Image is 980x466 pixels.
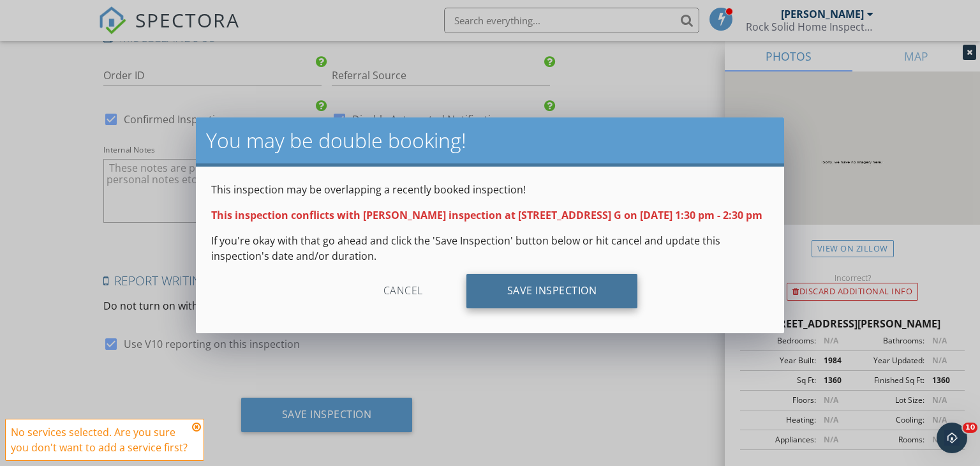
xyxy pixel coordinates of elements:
[211,182,769,197] p: This inspection may be overlapping a recently booked inspection!
[211,233,769,264] p: If you're okay with that go ahead and click the 'Save Inspection' button below or hit cancel and ...
[937,423,967,453] iframe: Intercom live chat
[11,425,188,455] div: No services selected. Are you sure you don't want to add a service first?
[343,274,464,308] div: Cancel
[206,128,774,153] h2: You may be double booking!
[211,208,762,222] strong: This inspection conflicts with [PERSON_NAME] inspection at [STREET_ADDRESS] G on [DATE] 1:30 pm -...
[963,423,977,433] span: 10
[466,274,638,308] div: Save Inspection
